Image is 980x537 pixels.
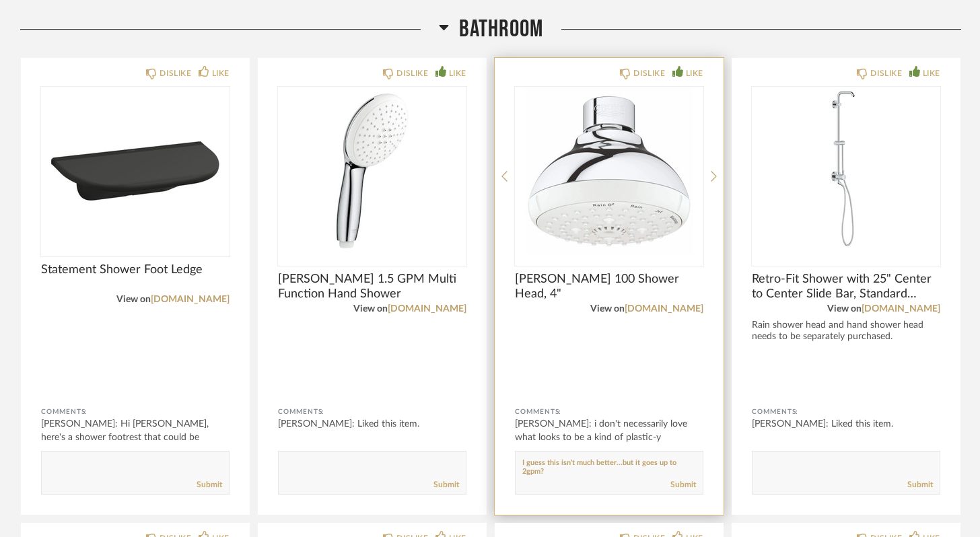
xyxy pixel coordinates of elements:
a: Submit [433,479,459,491]
div: 0 [515,87,703,255]
a: [DOMAIN_NAME] [388,304,466,314]
div: LIKE [923,67,940,80]
div: LIKE [686,67,703,80]
a: Submit [197,479,222,491]
a: [DOMAIN_NAME] [625,304,703,314]
img: undefined [41,87,230,255]
a: [DOMAIN_NAME] [862,304,940,314]
img: undefined [515,87,703,255]
div: DISLIKE [396,67,428,80]
div: 0 [752,87,940,255]
div: [PERSON_NAME]: Liked this item. [278,417,466,431]
span: View on [827,304,862,314]
div: Comments: [41,405,230,419]
div: DISLIKE [160,67,191,80]
img: undefined [752,87,940,255]
div: LIKE [449,67,466,80]
span: Retro-Fit Shower with 25" Center to Center Slide Bar, Standard Shower Arm, and Hose [752,272,940,301]
div: DISLIKE [870,67,902,80]
div: [PERSON_NAME]: Hi [PERSON_NAME], here's a shower footrest that could be purchased and install... [41,417,230,458]
span: [PERSON_NAME] 100 Shower Head, 4" [515,272,703,301]
div: 0 [278,87,466,255]
span: [PERSON_NAME] 1.5 GPM Multi Function Hand Shower [278,272,466,301]
div: Comments: [515,405,703,419]
div: Comments: [278,405,466,419]
div: DISLIKE [633,67,665,80]
span: Statement Shower Foot Ledge [41,262,230,277]
span: View on [353,304,388,314]
div: LIKE [212,67,230,80]
a: [DOMAIN_NAME] [151,295,230,304]
div: [PERSON_NAME]: Liked this item. [752,417,940,431]
span: View on [590,304,625,314]
span: View on [116,295,151,304]
span: Bathroom [459,15,543,44]
a: Submit [907,479,933,491]
div: Rain shower head and hand shower head needs to be separately purchased. [752,320,940,343]
div: Comments: [752,405,940,419]
div: [PERSON_NAME]: i don't necessarily love what looks to be a kind of plastic-y underbelly to ... [515,417,703,458]
img: undefined [278,87,466,255]
a: Submit [670,479,696,491]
